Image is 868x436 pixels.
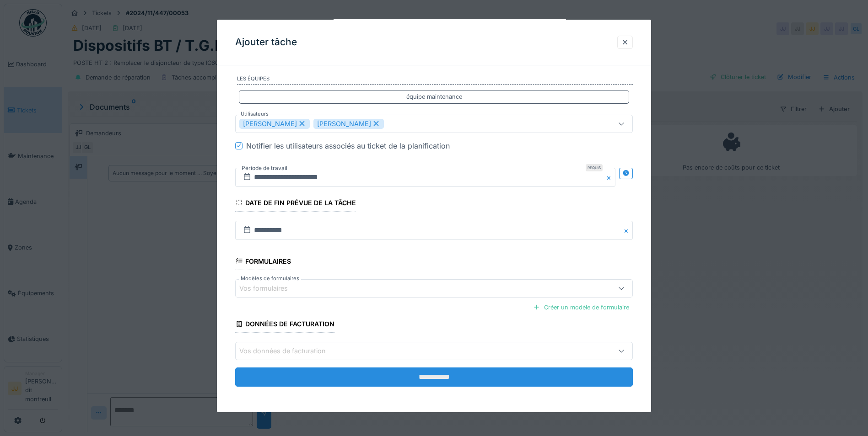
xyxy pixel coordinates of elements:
div: Notifier les utilisateurs associés au ticket de la planification [246,140,450,151]
div: Requis [586,164,603,171]
label: Les équipes [237,75,633,85]
div: Créer un modèle de formulaire [529,301,633,314]
div: Formulaires [235,255,291,270]
div: équipe maintenance [406,92,462,101]
label: Utilisateurs [239,110,270,117]
button: Close [623,221,633,240]
div: Vos données de facturation [239,346,339,356]
div: Données de facturation [235,317,334,333]
label: Période de travail [241,163,288,173]
button: Close [605,167,615,186]
h3: Ajouter tâche [235,37,297,48]
div: [PERSON_NAME] [313,118,384,128]
label: Modèles de formulaires [239,275,301,282]
div: Date de fin prévue de la tâche [235,196,356,211]
div: [PERSON_NAME] [239,118,310,128]
div: Vos formulaires [239,283,301,293]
